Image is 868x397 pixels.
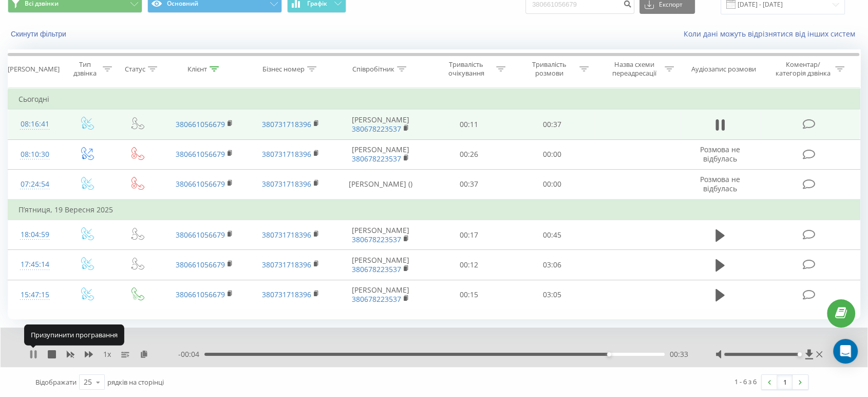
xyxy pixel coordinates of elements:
[511,169,594,200] td: 00:00
[352,264,401,274] a: 380678223537
[107,377,164,387] span: рядків на сторінці
[176,260,225,269] a: 380661056679
[352,65,394,74] div: Співробітник
[70,60,100,78] div: Тип дзвінка
[176,290,225,299] a: 380661056679
[8,200,860,220] td: П’ятниця, 19 Вересня 2025
[262,149,311,159] a: 380731718396
[427,220,511,250] td: 00:17
[262,290,311,299] a: 380731718396
[734,376,757,387] div: 1 - 6 з 6
[670,349,688,359] span: 00:33
[427,139,511,169] td: 00:26
[18,225,51,245] div: 18:04:59
[262,230,311,240] a: 380731718396
[700,174,740,193] span: Розмова не відбулась
[427,169,511,200] td: 00:37
[334,220,427,250] td: [PERSON_NAME]
[522,60,577,78] div: Тривалість розмови
[607,60,662,78] div: Назва схеми переадресації
[427,250,511,280] td: 00:12
[798,352,802,356] div: Accessibility label
[352,234,401,244] a: 380678223537
[262,179,311,189] a: 380731718396
[691,65,756,74] div: Аудіозапис розмови
[18,174,51,194] div: 07:24:54
[684,29,860,39] a: Коли дані можуть відрізнятися вiд інших систем
[176,179,225,189] a: 380661056679
[176,230,225,240] a: 380661056679
[176,119,225,129] a: 380661056679
[18,114,51,134] div: 08:16:41
[334,110,427,139] td: [PERSON_NAME]
[511,280,594,310] td: 03:05
[439,60,494,78] div: Тривалість очікування
[427,280,511,310] td: 00:15
[334,250,427,280] td: [PERSON_NAME]
[511,250,594,280] td: 03:06
[772,60,833,78] div: Коментар/категорія дзвінка
[427,110,511,139] td: 00:11
[352,154,401,164] a: 380678223537
[352,294,401,304] a: 380678223537
[8,65,60,74] div: [PERSON_NAME]
[262,260,311,269] a: 380731718396
[262,119,311,129] a: 380731718396
[35,377,77,387] span: Відображати
[176,149,225,159] a: 380661056679
[178,349,204,359] span: - 00:04
[334,139,427,169] td: [PERSON_NAME]
[84,377,92,387] div: 25
[352,124,401,134] a: 380678223537
[8,29,71,39] button: Скинути фільтри
[334,280,427,310] td: [PERSON_NAME]
[511,110,594,139] td: 00:37
[334,169,427,200] td: [PERSON_NAME] ()
[607,352,611,356] div: Accessibility label
[700,145,740,164] span: Розмова не відбулась
[18,145,51,165] div: 08:10:30
[777,375,792,389] a: 1
[833,339,858,364] div: Open Intercom Messenger
[187,65,207,74] div: Клієнт
[18,255,51,275] div: 17:45:14
[511,220,594,250] td: 00:45
[18,285,51,305] div: 15:47:15
[262,65,305,74] div: Бізнес номер
[8,89,860,110] td: Сьогодні
[24,324,124,345] div: Призупинити програвання
[511,139,594,169] td: 00:00
[103,349,111,359] span: 1 x
[125,65,145,74] div: Статус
